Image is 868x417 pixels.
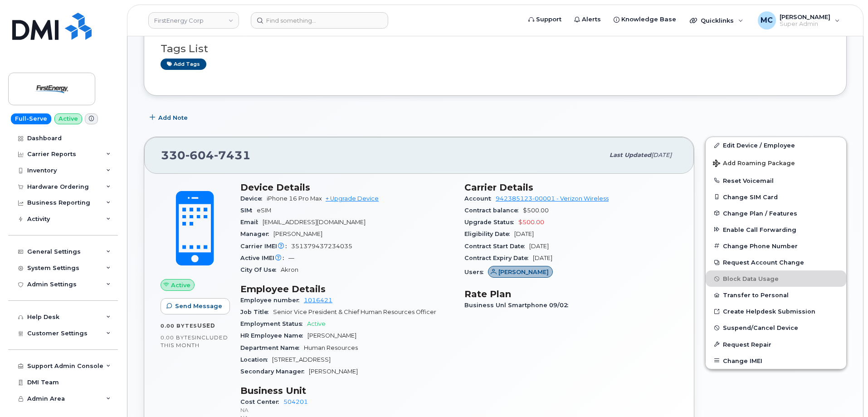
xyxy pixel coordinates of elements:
[706,336,846,353] button: Request Repair
[240,243,291,250] span: Carrier IMEI
[701,17,734,24] span: Quicklinks
[610,152,651,158] span: Last updated
[161,43,830,54] h3: Tags List
[464,243,529,250] span: Contract Start Date
[307,320,326,327] span: Active
[706,189,846,205] button: Change SIM Card
[240,195,267,202] span: Device
[751,11,846,29] div: Marty Courter
[706,172,846,189] button: Reset Voicemail
[536,15,561,24] span: Support
[288,255,294,261] span: —
[148,12,239,29] a: FirstEnergy Corp
[464,231,514,237] span: Eligibility Date
[514,231,534,237] span: [DATE]
[240,385,454,396] h3: Business Unit
[161,334,228,349] span: included this month
[464,255,533,261] span: Contract Expiry Date
[251,12,388,29] input: Find something...
[304,297,332,304] a: 1016421
[273,231,322,237] span: [PERSON_NAME]
[263,219,366,226] span: [EMAIL_ADDRESS][DOMAIN_NAME]
[706,353,846,369] button: Change IMEI
[240,231,273,237] span: Manager
[713,160,795,168] span: Add Roaming Package
[651,152,672,158] span: [DATE]
[498,268,549,276] span: [PERSON_NAME]
[496,195,609,202] a: 942385123-00001 - Verizon Wireless
[214,148,251,162] span: 7431
[706,270,846,287] button: Block Data Usage
[706,319,846,336] button: Suspend/Cancel Device
[161,148,251,162] span: 330
[723,324,798,331] span: Suspend/Cancel Device
[529,243,549,250] span: [DATE]
[240,266,281,273] span: City Of Use
[307,332,356,339] span: [PERSON_NAME]
[240,255,288,261] span: Active IMEI
[161,334,195,341] span: 0.00 Bytes
[197,322,215,329] span: used
[240,284,454,294] h3: Employee Details
[240,219,263,226] span: Email
[161,298,230,314] button: Send Message
[780,20,830,28] span: Super Admin
[464,302,573,309] span: Business Unl Smartphone 09/02
[175,302,222,310] span: Send Message
[780,13,830,20] span: [PERSON_NAME]
[171,281,190,289] span: Active
[281,266,298,273] span: Akron
[304,344,358,351] span: Human Resources
[240,297,304,304] span: Employee number
[240,398,283,405] span: Cost Center
[533,255,552,261] span: [DATE]
[240,182,454,193] h3: Device Details
[161,323,197,329] span: 0.00 Bytes
[621,15,676,24] span: Knowledge Base
[723,226,796,233] span: Enable Call Forwarding
[829,378,861,410] iframe: Messenger Launcher
[522,10,568,29] a: Support
[257,207,271,214] span: eSIM
[706,238,846,254] button: Change Phone Number
[706,303,846,319] a: Create Helpdesk Submission
[240,309,273,315] span: Job Title
[267,195,322,202] span: iPhone 16 Pro Max
[291,243,352,250] span: 351379437234035
[240,332,307,339] span: HR Employee Name
[161,59,206,70] a: Add tags
[683,11,750,29] div: Quicklinks
[706,205,846,221] button: Change Plan / Features
[723,210,797,216] span: Change Plan / Features
[326,195,379,202] a: + Upgrade Device
[464,269,488,275] span: Users
[185,148,214,162] span: 604
[272,356,331,363] span: [STREET_ADDRESS]
[706,153,846,172] button: Add Roaming Package
[273,309,436,315] span: Senior Vice President & Chief Human Resources Officer
[464,195,496,202] span: Account
[464,219,518,226] span: Upgrade Status
[283,398,308,405] a: 504201
[582,15,601,24] span: Alerts
[706,287,846,303] button: Transfer to Personal
[464,289,678,299] h3: Rate Plan
[240,368,309,375] span: Secondary Manager
[240,207,257,214] span: SIM
[240,406,454,414] p: NA
[706,137,846,153] a: Edit Device / Employee
[518,219,544,226] span: $500.00
[706,221,846,238] button: Enable Call Forwarding
[464,182,678,193] h3: Carrier Details
[706,254,846,270] button: Request Account Change
[144,109,195,126] button: Add Note
[158,113,188,122] span: Add Note
[240,344,304,351] span: Department Name
[464,207,523,214] span: Contract balance
[240,356,272,363] span: Location
[488,269,553,275] a: [PERSON_NAME]
[240,320,307,327] span: Employment Status
[523,207,549,214] span: $500.00
[309,368,358,375] span: [PERSON_NAME]
[568,10,607,29] a: Alerts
